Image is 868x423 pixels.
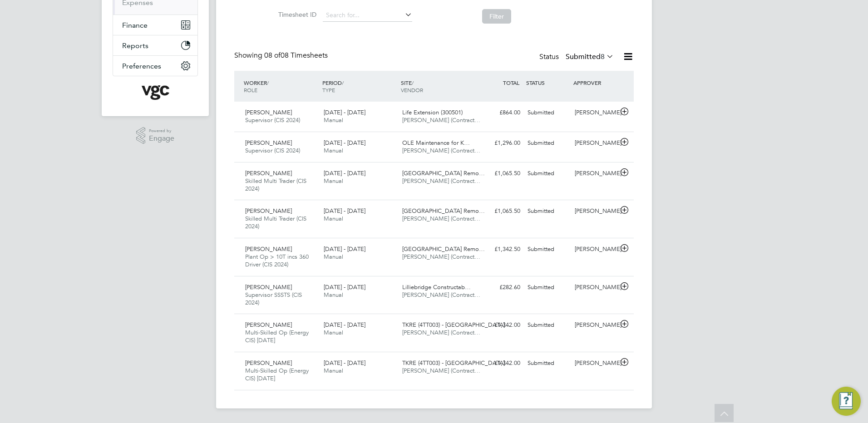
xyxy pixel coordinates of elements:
[402,147,480,154] span: [PERSON_NAME] (Contract…
[245,116,300,124] span: Supervisor (CIS 2024)
[245,321,292,329] span: [PERSON_NAME]
[324,283,365,291] span: [DATE] - [DATE]
[571,204,618,219] div: [PERSON_NAME]
[402,169,485,177] span: [GEOGRAPHIC_DATA] Remo…
[324,245,365,253] span: [DATE] - [DATE]
[477,318,524,333] div: £1,342.00
[402,177,480,185] span: [PERSON_NAME] (Contract…
[136,127,175,144] a: Powered byEngage
[539,51,616,64] div: Status
[571,280,618,295] div: [PERSON_NAME]
[402,139,470,147] span: OLE Maintenance for K…
[524,318,571,333] div: Submitted
[234,51,330,60] div: Showing
[402,329,480,336] span: [PERSON_NAME] (Contract…
[402,283,471,291] span: Lilliebridge Constructab…
[524,105,571,120] div: Submitted
[402,359,511,367] span: TKRE (4TT003) - [GEOGRAPHIC_DATA]…
[149,135,174,143] span: Engage
[324,359,365,367] span: [DATE] - [DATE]
[402,207,485,215] span: [GEOGRAPHIC_DATA] Remo…
[324,321,365,329] span: [DATE] - [DATE]
[342,79,344,86] span: /
[323,9,412,22] input: Search for...
[245,253,309,268] span: Plant Op > 10T incs 360 Driver (CIS 2024)
[324,215,343,222] span: Manual
[524,166,571,181] div: Submitted
[324,329,343,336] span: Manual
[477,105,524,120] div: £864.00
[113,56,197,76] button: Preferences
[324,291,343,299] span: Manual
[402,253,480,261] span: [PERSON_NAME] (Contract…
[412,79,414,86] span: /
[122,21,148,30] span: Finance
[122,41,148,50] span: Reports
[601,52,605,61] span: 8
[324,253,343,261] span: Manual
[324,177,343,185] span: Manual
[402,321,511,329] span: TKRE (4TT003) - [GEOGRAPHIC_DATA]…
[402,116,480,124] span: [PERSON_NAME] (Contract…
[402,291,480,299] span: [PERSON_NAME] (Contract…
[571,166,618,181] div: [PERSON_NAME]
[402,367,480,374] span: [PERSON_NAME] (Contract…
[324,169,365,177] span: [DATE] - [DATE]
[571,136,618,151] div: [PERSON_NAME]
[122,62,161,70] span: Preferences
[399,74,477,98] div: SITE
[244,86,257,93] span: ROLE
[245,108,292,116] span: [PERSON_NAME]
[324,207,365,215] span: [DATE] - [DATE]
[503,79,519,86] span: TOTAL
[245,169,292,177] span: [PERSON_NAME]
[324,147,343,154] span: Manual
[571,356,618,371] div: [PERSON_NAME]
[477,242,524,257] div: £1,342.50
[401,86,423,93] span: VENDOR
[566,52,614,61] label: Submitted
[571,318,618,333] div: [PERSON_NAME]
[245,245,292,253] span: [PERSON_NAME]
[524,204,571,219] div: Submitted
[149,127,174,135] span: Powered by
[264,51,328,60] span: 08 Timesheets
[402,108,463,116] span: Life Extension (300501)
[832,387,861,416] button: Engage Resource Center
[245,291,302,306] span: Supervisor SSSTS (CIS 2024)
[245,329,309,344] span: Multi-Skilled Op (Energy CIS) [DATE]
[324,108,365,116] span: [DATE] - [DATE]
[245,139,292,147] span: [PERSON_NAME]
[324,116,343,124] span: Manual
[264,51,281,60] span: 08 of
[245,215,306,230] span: Skilled Multi Trader (CIS 2024)
[571,74,618,91] div: APPROVER
[322,86,335,93] span: TYPE
[242,74,320,98] div: WORKER
[276,10,316,19] label: Timesheet ID
[477,166,524,181] div: £1,065.50
[113,85,198,100] a: Go to home page
[571,105,618,120] div: [PERSON_NAME]
[524,280,571,295] div: Submitted
[477,356,524,371] div: £1,342.00
[402,215,480,222] span: [PERSON_NAME] (Contract…
[524,136,571,151] div: Submitted
[402,245,485,253] span: [GEOGRAPHIC_DATA] Remo…
[245,147,300,154] span: Supervisor (CIS 2024)
[324,367,343,374] span: Manual
[524,242,571,257] div: Submitted
[245,177,306,192] span: Skilled Multi Trader (CIS 2024)
[245,359,292,367] span: [PERSON_NAME]
[571,242,618,257] div: [PERSON_NAME]
[324,139,365,147] span: [DATE] - [DATE]
[142,85,169,100] img: vgcgroup-logo-retina.png
[477,204,524,219] div: £1,065.50
[482,9,511,24] button: Filter
[477,136,524,151] div: £1,296.00
[113,35,197,55] button: Reports
[245,367,309,382] span: Multi-Skilled Op (Energy CIS) [DATE]
[320,74,399,98] div: PERIOD
[113,15,197,35] button: Finance
[524,74,571,91] div: STATUS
